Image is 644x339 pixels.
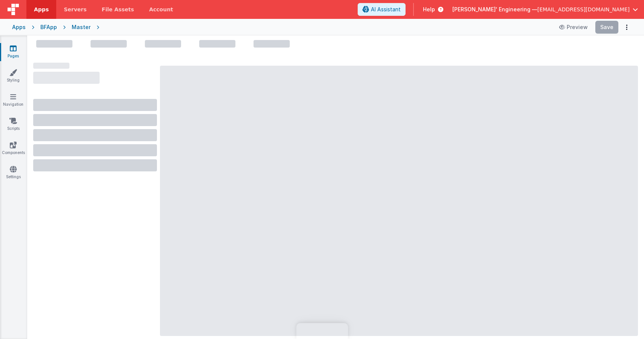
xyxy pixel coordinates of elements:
span: [EMAIL_ADDRESS][DOMAIN_NAME] [537,6,630,13]
iframe: Marker.io feedback button [296,323,348,339]
button: Preview [555,21,592,33]
div: Apps [12,23,26,31]
button: AI Assistant [358,3,406,16]
button: Save [595,21,618,34]
div: BFApp [40,23,57,31]
button: [PERSON_NAME]' Engineering — [EMAIL_ADDRESS][DOMAIN_NAME] [452,6,638,13]
span: Servers [64,6,86,13]
button: Options [621,22,632,32]
span: File Assets [102,6,134,13]
div: Master [72,23,91,31]
span: [PERSON_NAME]' Engineering — [452,6,537,13]
span: Apps [34,6,49,13]
span: Help [423,6,435,13]
span: AI Assistant [371,6,401,13]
